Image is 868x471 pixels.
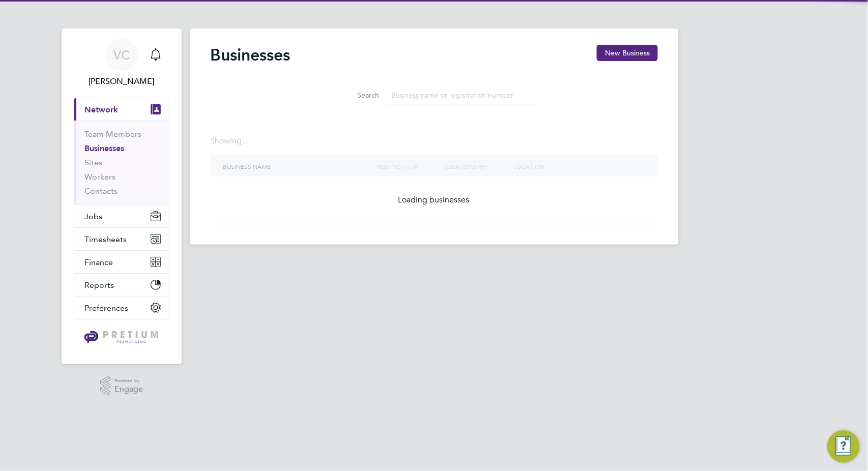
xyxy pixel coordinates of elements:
button: Network [74,98,169,121]
button: Reports [74,274,169,296]
img: pretium-logo-retina.png [81,330,161,346]
a: Workers [84,172,115,182]
h2: Businesses [210,45,290,65]
span: VC [113,48,130,62]
span: Engage [114,385,143,394]
input: Business name or registration number [386,85,535,105]
span: ... [242,136,248,146]
a: Team Members [84,129,141,139]
a: Businesses [84,143,124,153]
span: Jobs [84,212,102,221]
span: Network [84,105,118,114]
a: VC[PERSON_NAME] [74,39,169,87]
button: Timesheets [74,228,169,250]
nav: Main navigation [62,28,182,364]
button: Jobs [74,205,169,227]
span: Powered by [114,376,143,385]
button: New Business [597,45,658,61]
a: Powered byEngage [100,376,143,396]
span: Valentina Cerulli [74,75,169,87]
div: Showing [210,136,250,146]
button: Preferences [74,297,169,319]
div: Network [74,121,169,204]
button: Finance [74,251,169,273]
label: Search [333,91,379,100]
span: Timesheets [84,234,127,244]
a: Sites [84,158,102,167]
button: Engage Resource Center [827,430,860,463]
span: Reports [84,280,114,290]
span: Preferences [84,303,128,313]
a: Contacts [84,186,118,196]
span: Finance [84,257,113,267]
a: Go to home page [74,330,169,346]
